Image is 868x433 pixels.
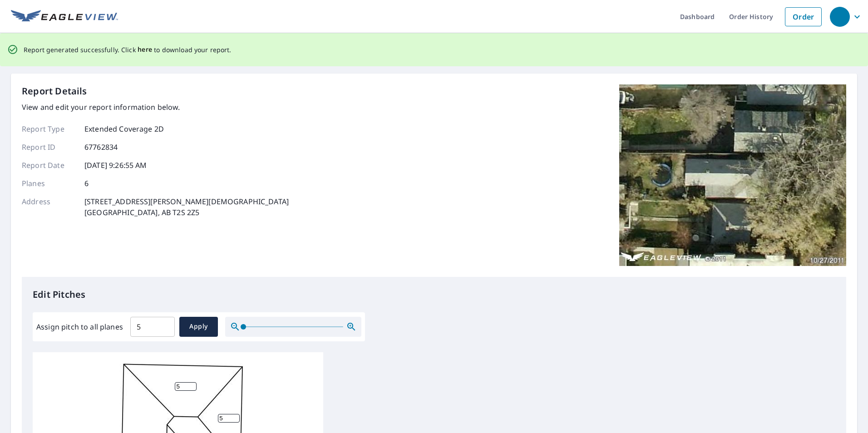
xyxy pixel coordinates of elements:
p: Planes [22,178,76,189]
p: Report generated successfully. Click to download your report. [24,44,232,55]
p: Extended Coverage 2D [84,123,164,134]
a: Order [785,7,822,26]
img: EV Logo [11,10,118,24]
p: 6 [84,178,89,189]
p: Report ID [22,142,76,153]
span: Apply [187,321,211,332]
p: 67762834 [84,142,118,153]
img: Top image [619,84,846,266]
label: Assign pitch to all planes [36,321,123,332]
p: [STREET_ADDRESS][PERSON_NAME][DEMOGRAPHIC_DATA] [GEOGRAPHIC_DATA], AB T2S 2Z5 [84,196,289,218]
p: Address [22,196,76,218]
p: Report Date [22,160,76,171]
p: Report Details [22,84,87,98]
input: 00.0 [130,314,175,340]
button: here [138,44,153,55]
button: Apply [179,317,218,337]
p: View and edit your report information below. [22,102,289,113]
p: Edit Pitches [33,288,835,301]
p: [DATE] 9:26:55 AM [84,160,147,171]
p: Report Type [22,123,76,134]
